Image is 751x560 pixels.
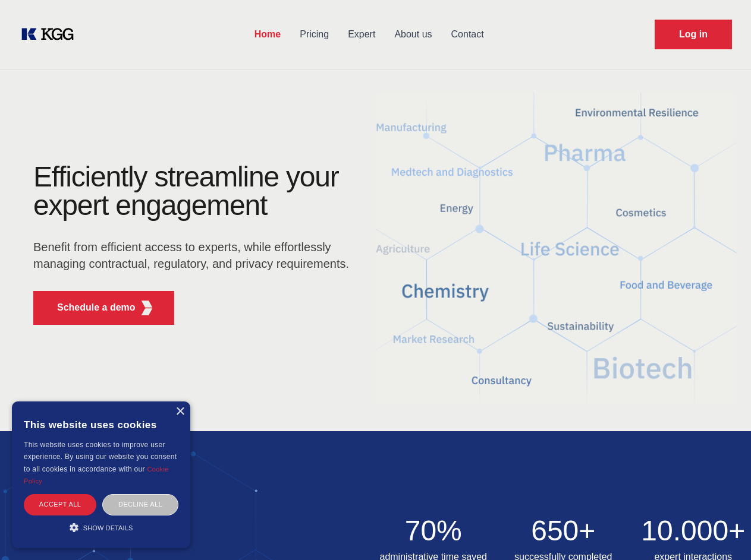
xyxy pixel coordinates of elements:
h1: Efficiently streamline your expert engagement [33,163,357,220]
p: Benefit from efficient access to experts, while effortlessly managing contractual, regulatory, an... [33,239,357,272]
div: Decline all [102,494,178,515]
img: KGG Fifth Element RED [376,77,737,419]
span: This website uses cookies to improve user experience. By using our website you consent to all coo... [24,441,177,473]
h2: 70% [376,517,492,545]
div: This website uses cookies [24,410,178,439]
a: KOL Knowledge Platform: Talk to Key External Experts (KEE) [19,25,83,44]
a: Home [245,19,290,50]
a: Request Demo [655,20,732,49]
p: Schedule a demo [57,300,136,315]
span: Show details [83,524,133,531]
a: Expert [338,19,385,50]
div: Close [175,407,184,416]
div: Show details [24,521,178,533]
button: Schedule a demoKGG Fifth Element RED [33,291,174,325]
a: Contact [442,19,494,50]
a: About us [385,19,441,50]
a: Pricing [290,19,338,50]
img: KGG Fifth Element RED [140,300,155,315]
h2: 650+ [505,517,621,545]
a: Cookie Policy [24,466,169,485]
div: Accept all [24,494,96,515]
